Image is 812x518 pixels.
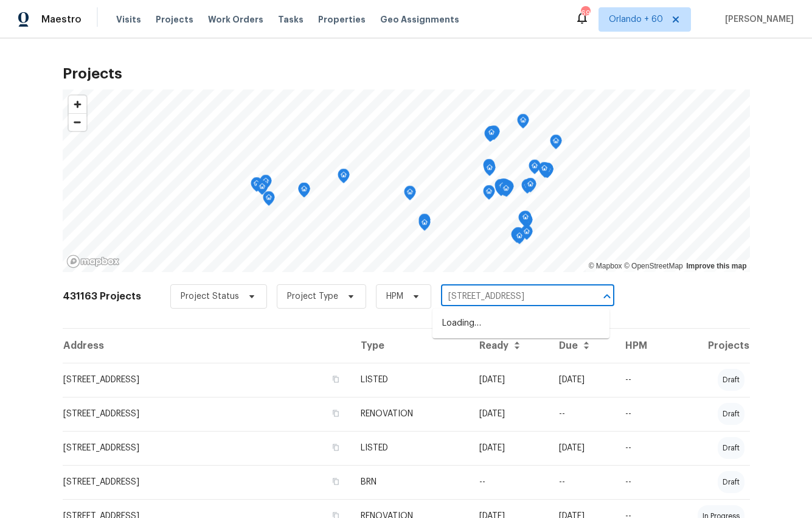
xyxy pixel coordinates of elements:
[63,68,750,80] h2: Projects
[718,437,744,459] div: draft
[69,96,86,113] button: Zoom in
[470,431,549,465] td: [DATE]
[549,465,616,499] td: --
[418,214,431,233] div: Map marker
[720,13,794,26] span: [PERSON_NAME]
[63,329,352,363] th: Address
[69,114,86,131] span: Zoom out
[616,431,668,465] td: --
[338,169,350,187] div: Map marker
[609,13,663,26] span: Orlando + 60
[330,408,341,419] button: Copy Address
[156,13,193,26] span: Projects
[287,290,338,303] span: Project Type
[483,159,495,178] div: Map marker
[63,290,141,303] h2: 431163 Projects
[521,179,533,198] div: Map marker
[470,329,549,363] th: Ready
[441,287,580,306] input: Search projects
[351,329,470,363] th: Type
[500,182,512,201] div: Map marker
[418,216,431,235] div: Map marker
[263,191,275,210] div: Map marker
[686,262,746,270] a: Improve this map
[330,442,341,453] button: Copy Address
[63,431,352,465] td: [STREET_ADDRESS]
[511,228,523,247] div: Map marker
[517,114,529,133] div: Map marker
[549,363,616,397] td: [DATE]
[432,309,609,338] div: Loading…
[330,374,341,385] button: Copy Address
[521,225,533,244] div: Map marker
[484,161,496,180] div: Map marker
[485,126,498,145] div: Map marker
[513,229,526,248] div: Map marker
[589,262,622,270] a: Mapbox
[624,262,683,270] a: OpenStreetMap
[581,7,589,19] div: 693
[668,329,749,363] th: Projects
[616,465,668,499] td: --
[66,254,120,268] a: Mapbox homepage
[386,290,403,303] span: HPM
[550,135,562,153] div: Map marker
[616,363,668,397] td: --
[63,363,352,397] td: [STREET_ADDRESS]
[181,290,239,303] span: Project Status
[519,211,532,229] div: Map marker
[41,13,82,26] span: Maestro
[470,363,549,397] td: [DATE]
[380,13,459,26] span: Geo Assignments
[718,403,744,425] div: draft
[251,177,263,196] div: Map marker
[330,476,341,487] button: Copy Address
[718,369,744,391] div: draft
[599,288,616,305] button: Close
[518,211,530,230] div: Map marker
[538,162,550,181] div: Map marker
[484,127,496,146] div: Map marker
[351,431,470,465] td: LISTED
[351,397,470,431] td: RENOVATION
[495,181,507,200] div: Map marker
[351,465,470,499] td: BRN
[501,180,513,199] div: Map marker
[256,180,268,199] div: Map marker
[470,397,549,431] td: [DATE]
[404,186,416,205] div: Map marker
[549,329,616,363] th: Due
[616,397,668,431] td: --
[69,113,86,131] button: Zoom out
[470,465,549,499] td: --
[63,465,352,499] td: [STREET_ADDRESS]
[549,431,616,465] td: [DATE]
[521,214,533,233] div: Map marker
[298,183,310,201] div: Map marker
[502,180,514,199] div: Map marker
[498,181,510,200] div: Map marker
[488,125,500,144] div: Map marker
[351,363,470,397] td: LISTED
[318,13,366,26] span: Properties
[524,178,536,197] div: Map marker
[63,397,352,431] td: [STREET_ADDRESS]
[260,175,272,194] div: Map marker
[278,15,304,24] span: Tasks
[616,329,668,363] th: HPM
[498,178,510,197] div: Map marker
[499,179,512,198] div: Map marker
[549,397,616,431] td: --
[541,163,553,182] div: Map marker
[63,89,750,272] canvas: Map
[512,227,524,246] div: Map marker
[529,159,541,178] div: Map marker
[208,13,263,26] span: Work Orders
[496,180,508,198] div: Map marker
[116,13,141,26] span: Visits
[483,185,495,204] div: Map marker
[718,471,744,493] div: draft
[541,163,553,181] div: Map marker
